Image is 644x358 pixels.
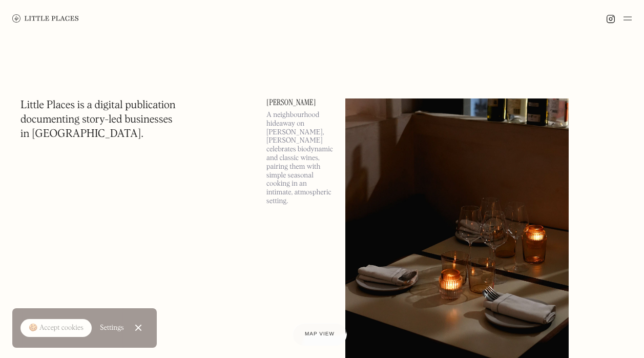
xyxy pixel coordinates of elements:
div: Close Cookie Popup [138,328,138,328]
div: Settings [100,324,124,331]
a: [PERSON_NAME] [266,98,333,107]
a: 🍪 Accept cookies [20,319,92,337]
a: Map view [293,323,347,346]
a: Settings [100,316,124,340]
div: 🍪 Accept cookies [29,323,84,333]
h1: Little Places is a digital publication documenting story-led businesses in [GEOGRAPHIC_DATA]. [20,98,176,142]
p: A neighbourhood hideaway on [PERSON_NAME], [PERSON_NAME] celebrates biodynamic and classic wines,... [266,111,333,206]
span: Map view [305,331,335,337]
a: Close Cookie Popup [128,317,149,338]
